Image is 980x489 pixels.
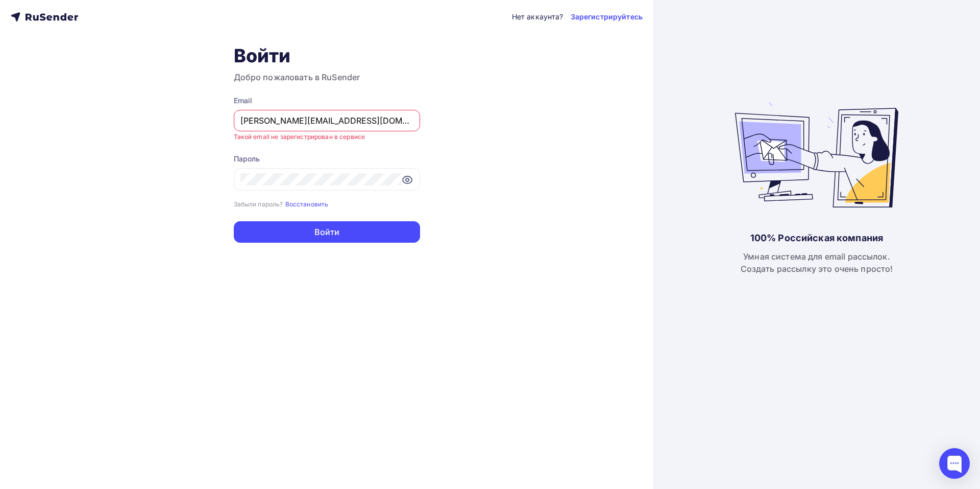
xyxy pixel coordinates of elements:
[234,200,283,208] small: Забыли пароль?
[234,71,420,83] h3: Добро пожаловать в RuSender
[285,200,329,208] small: Восстановить
[240,114,413,127] input: Укажите свой email
[285,199,329,208] a: Восстановить
[234,44,420,67] h1: Войти
[234,221,420,243] button: Войти
[741,250,893,275] div: Умная система для email рассылок. Создать рассылку это очень просто!
[234,133,365,141] small: Такой email не зарегистрирован в сервисе
[234,96,420,106] div: Email
[512,12,563,22] div: Нет аккаунта?
[234,154,420,164] div: Пароль
[571,12,643,22] a: Зарегистрируйтесь
[750,232,883,244] div: 100% Российская компания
